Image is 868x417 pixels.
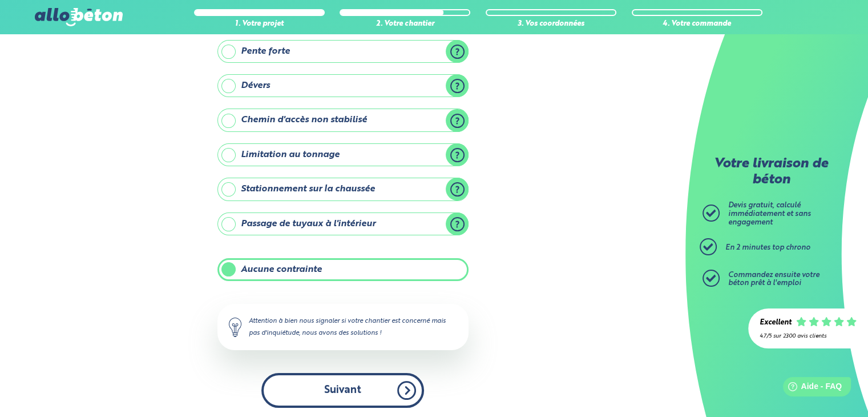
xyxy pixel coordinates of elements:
[217,178,469,201] label: Stationnement sur la chaussée
[194,20,325,29] div: 1. Votre projet
[261,373,424,408] button: Suivant
[217,74,469,97] label: Dévers
[760,333,857,339] div: 4.7/5 sur 2300 avis clients
[217,109,469,131] label: Chemin d'accès non stabilisé
[217,143,469,166] label: Limitation au tonnage
[217,258,469,281] label: Aucune contrainte
[632,20,762,29] div: 4. Votre commande
[725,244,810,251] span: En 2 minutes top chrono
[35,8,123,26] img: allobéton
[760,319,792,327] div: Excellent
[728,202,811,226] span: Devis gratuit, calculé immédiatement et sans engagement
[217,304,469,350] div: Attention à bien nous signaler si votre chantier est concerné mais pas d'inquiétude, nous avons d...
[340,20,470,29] div: 2. Votre chantier
[766,372,855,404] iframe: Help widget launcher
[217,40,469,63] label: Pente forte
[486,20,616,29] div: 3. Vos coordonnées
[728,271,819,287] span: Commandez ensuite votre béton prêt à l'emploi
[217,212,469,235] label: Passage de tuyaux à l'intérieur
[705,157,837,188] p: Votre livraison de béton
